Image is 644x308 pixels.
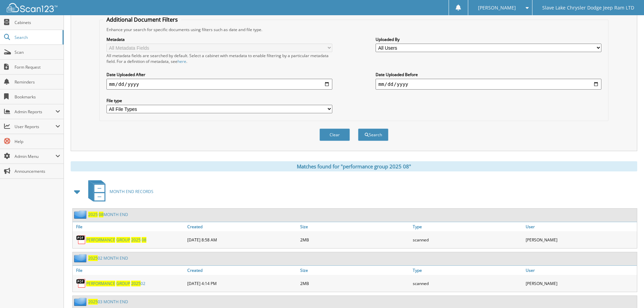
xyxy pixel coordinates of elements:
div: scanned [411,277,524,290]
a: File [73,222,186,231]
a: User [524,222,637,231]
span: MONTH END RECORDS [110,189,153,194]
input: start [106,79,332,90]
span: Cabinets [15,20,60,25]
div: All metadata fields are searched by default. Select a cabinet with metadata to enable filtering b... [106,53,332,64]
iframe: Chat Widget [610,276,644,308]
div: Matches found for "performance group 2025 08" [71,161,637,171]
span: User Reports [15,124,55,129]
a: Type [411,266,524,275]
span: Admin Reports [15,109,55,115]
div: scanned [411,233,524,246]
img: folder2.png [74,254,88,262]
span: Search [15,34,59,40]
input: end [376,79,601,90]
span: 2025 [88,255,98,261]
img: PDF.png [76,278,86,288]
label: Date Uploaded Before [376,72,601,77]
label: Uploaded By [376,37,601,42]
button: Search [358,128,388,141]
a: Created [186,222,299,231]
label: File type [106,98,332,103]
label: Metadata [106,37,332,42]
legend: Additional Document Filters [103,16,181,23]
a: Created [186,266,299,275]
div: 2MB [299,277,411,290]
span: Announcements [15,168,60,174]
span: [PERSON_NAME] [478,6,516,10]
a: PERFORMANCE GROUP 202502 [86,281,145,286]
span: Reminders [15,79,60,85]
a: File [73,266,186,275]
a: Size [299,266,411,275]
a: here [177,58,186,64]
div: Enhance your search for specific documents using filters such as date and file type. [103,27,605,32]
span: 2025 [88,299,98,305]
div: [PERSON_NAME] [524,277,637,290]
span: 08 [99,212,103,217]
span: 2025 [88,212,98,217]
div: [DATE] 8:58 AM [186,233,299,246]
span: 2025 [131,237,141,243]
span: PERFORMANCE [86,281,115,286]
span: Scan [15,49,60,55]
span: GROUP [116,281,130,286]
a: 202502 MONTH END [88,255,128,261]
span: 2025 [131,281,141,286]
span: PERFORMANCE [86,237,115,243]
button: Clear [319,128,350,141]
a: 202503 MONTH END [88,299,128,305]
div: [PERSON_NAME] [524,233,637,246]
span: Slave Lake Chrysler Dodge Jeep Ram LTD [542,6,634,10]
label: Date Uploaded After [106,72,332,77]
img: scan123-logo-white.svg [7,3,57,12]
a: MONTH END RECORDS [84,178,153,205]
img: folder2.png [74,298,88,306]
a: Type [411,222,524,231]
img: folder2.png [74,210,88,219]
span: GROUP [116,237,130,243]
a: 2025 08MONTH END [88,212,128,217]
span: Form Request [15,64,60,70]
span: Bookmarks [15,94,60,100]
img: PDF.png [76,235,86,245]
a: PERFORMANCE GROUP 2025 08 [86,237,146,243]
span: Admin Menu [15,153,55,159]
div: 2MB [299,233,411,246]
a: Size [299,222,411,231]
span: 08 [142,237,146,243]
span: Help [15,139,60,144]
a: User [524,266,637,275]
div: [DATE] 4:14 PM [186,277,299,290]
